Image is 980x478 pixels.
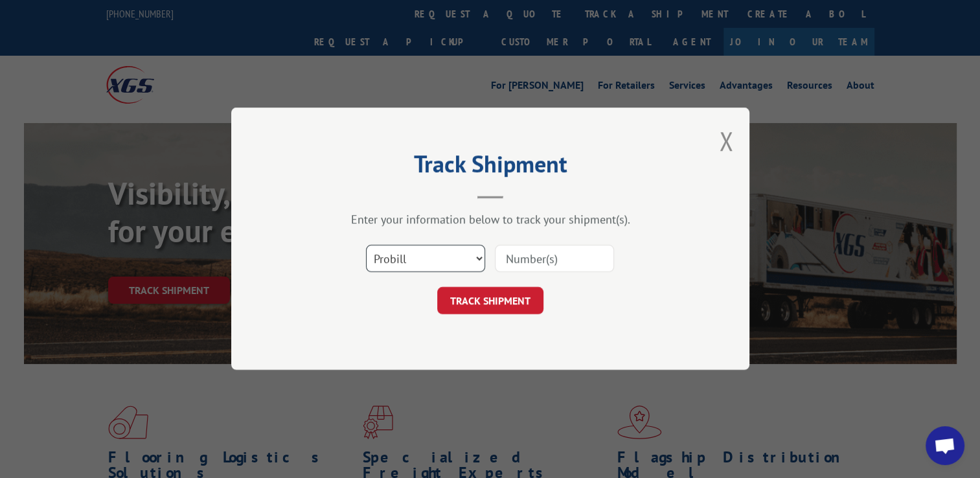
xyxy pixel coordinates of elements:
div: Enter your information below to track your shipment(s). [296,212,685,227]
div: Open chat [926,426,964,465]
button: Close modal [719,124,733,158]
input: Number(s) [495,245,614,273]
h2: Track Shipment [296,155,685,179]
button: TRACK SHIPMENT [437,288,543,315]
